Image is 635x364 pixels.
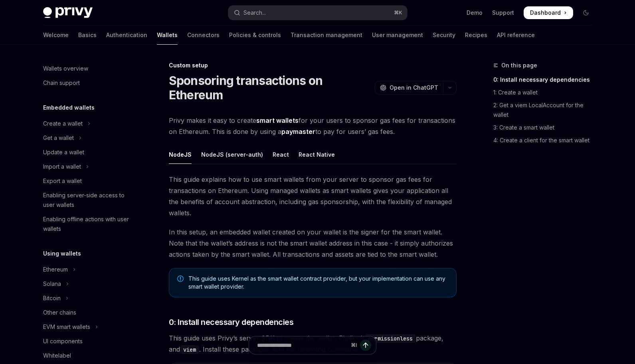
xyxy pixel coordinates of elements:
div: UI components [43,336,83,346]
a: Whitelabel [37,348,139,363]
a: 4: Create a client for the smart wallet [493,134,599,147]
a: 0: Install necessary dependencies [493,73,599,86]
a: Support [492,9,514,17]
div: Wallets overview [43,64,88,73]
div: Enabling server-side access to user wallets [43,191,134,210]
div: Chain support [43,78,80,88]
a: User management [372,26,423,45]
a: Policies & controls [229,26,281,45]
h5: Using wallets [43,249,81,258]
a: Enabling server-side access to user wallets [37,188,139,212]
strong: smart wallets [256,116,299,124]
a: Welcome [43,26,69,45]
a: Dashboard [524,6,573,19]
div: Import a wallet [43,162,81,171]
div: Update a wallet [43,148,84,157]
a: Chain support [37,76,139,90]
div: NodeJS (server-auth) [201,145,263,164]
div: Custom setup [169,61,457,69]
span: ⌘ K [394,10,402,16]
div: Enabling offline actions with user wallets [43,214,134,234]
img: dark logo [43,7,93,18]
div: Get a wallet [43,133,74,143]
button: Toggle dark mode [580,6,592,19]
button: Toggle Get a wallet section [37,131,139,145]
button: Toggle Bitcoin section [37,291,139,305]
a: Recipes [465,26,487,45]
a: 3: Create a smart wallet [493,121,599,134]
div: Whitelabel [43,351,71,360]
span: On this page [501,61,537,70]
div: Solana [43,279,61,289]
input: Ask a question... [257,336,348,354]
button: Send message [360,340,371,351]
a: Basics [78,26,97,45]
h1: Sponsoring transactions on Ethereum [169,73,372,102]
span: Dashboard [530,9,561,17]
button: Toggle Ethereum section [37,262,139,277]
button: Toggle EVM smart wallets section [37,320,139,334]
div: Ethereum [43,265,68,274]
button: Toggle Import a wallet section [37,159,139,174]
div: NodeJS [169,145,192,164]
span: This guide uses Kernel as the smart wallet contract provider, but your implementation can use any... [188,275,448,291]
div: React Native [299,145,335,164]
span: This guide explains how to use smart wallets from your server to sponsor gas fees for transaction... [169,174,457,218]
span: In this setup, an embedded wallet created on your wallet is the signer for the smart wallet. Note... [169,226,457,260]
div: Search... [243,8,266,18]
a: Security [433,26,455,45]
div: Other chains [43,308,76,317]
h5: Embedded wallets [43,103,95,112]
button: Toggle Create a wallet section [37,116,139,131]
a: UI components [37,334,139,348]
div: Bitcoin [43,293,61,303]
a: API reference [497,26,535,45]
button: Open in ChatGPT [375,81,443,94]
span: Privy makes it easy to create for your users to sponsor gas fees for transactions on Ethereum. Th... [169,115,457,137]
code: permissionless [365,334,416,343]
span: 0: Install necessary dependencies [169,317,294,328]
div: React [273,145,289,164]
a: Demo [467,9,483,17]
button: Toggle Solana section [37,277,139,291]
a: Enabling offline actions with user wallets [37,212,139,236]
a: Other chains [37,305,139,320]
a: Wallets [157,26,178,45]
a: Connectors [187,26,220,45]
div: EVM smart wallets [43,322,90,332]
a: Export a wallet [37,174,139,188]
span: Open in ChatGPT [390,84,438,92]
div: Create a wallet [43,119,83,128]
a: Transaction management [291,26,362,45]
a: 1: Create a wallet [493,86,599,99]
a: Update a wallet [37,145,139,159]
a: Wallets overview [37,61,139,76]
a: paymaster [281,128,315,136]
a: Authentication [106,26,147,45]
svg: Note [177,275,184,282]
a: 2: Get a viem LocalAccount for the wallet [493,99,599,121]
div: Export a wallet [43,176,82,186]
span: This guide uses Privy’s server SDK to create the wallet, Pimlico’s package, and . Install these p... [169,333,457,355]
button: Open search [228,6,407,20]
